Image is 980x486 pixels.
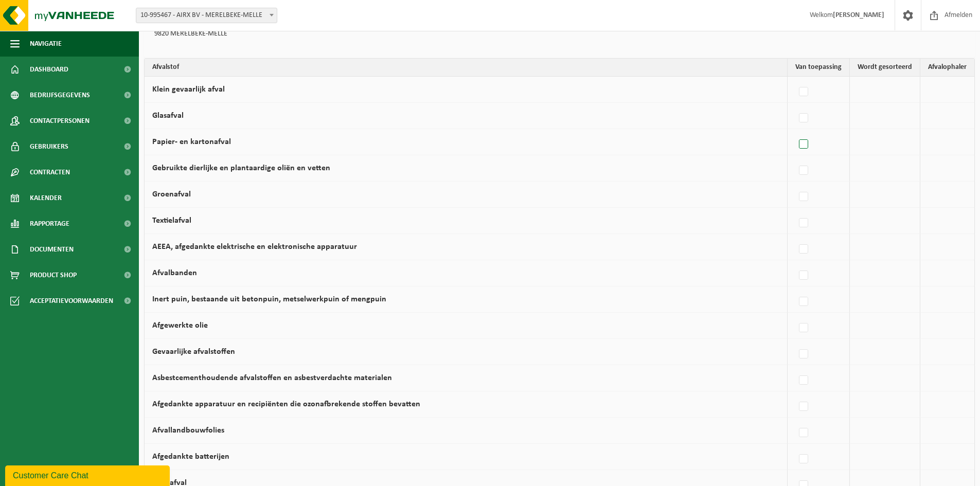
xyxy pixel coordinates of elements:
label: Asbestcementhoudende afvalstoffen en asbestverdachte materialen [152,374,392,382]
th: Wordt gesorteerd [850,59,920,77]
span: Dashboard [30,57,68,82]
label: Gebruikte dierlijke en plantaardige oliën en vetten [152,164,330,172]
th: Afvalstof [145,59,788,77]
iframe: chat widget [5,463,172,486]
label: Papier- en kartonafval [152,138,231,146]
label: Afgedankte batterijen [152,453,229,461]
label: Klein gevaarlijk afval [152,85,225,94]
th: Van toepassing [788,59,850,77]
span: Contracten [30,159,70,185]
label: Afgewerkte olie [152,321,208,330]
label: Afgedankte apparatuur en recipiënten die ozonafbrekende stoffen bevatten [152,400,420,408]
label: Textielafval [152,217,191,225]
span: Contactpersonen [30,108,90,134]
span: 10-995467 - AIRX BV - MERELBEKE-MELLE [136,8,277,23]
label: Afvallandbouwfolies [152,426,224,435]
span: 10-995467 - AIRX BV - MERELBEKE-MELLE [136,8,277,23]
span: Documenten [30,237,74,262]
label: Gevaarlijke afvalstoffen [152,348,235,356]
label: Afvalbanden [152,269,197,277]
th: Afvalophaler [920,59,974,77]
span: Navigatie [30,31,62,57]
label: Groenafval [152,190,191,199]
span: Product Shop [30,262,77,288]
label: Inert puin, bestaande uit betonpuin, metselwerkpuin of mengpuin [152,295,386,303]
span: Gebruikers [30,134,68,159]
strong: [PERSON_NAME] [833,11,884,19]
label: AEEA, afgedankte elektrische en elektronische apparatuur [152,243,357,251]
span: Kalender [30,185,62,211]
span: Bedrijfsgegevens [30,82,90,108]
span: Rapportage [30,211,69,237]
label: Glasafval [152,112,184,120]
span: Acceptatievoorwaarden [30,288,113,314]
